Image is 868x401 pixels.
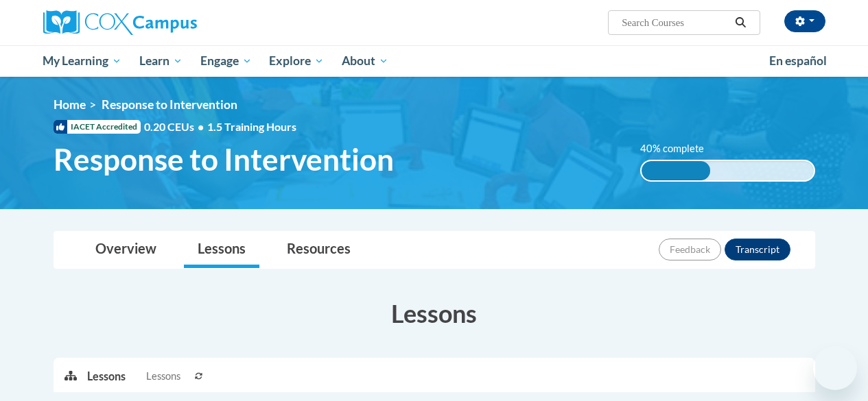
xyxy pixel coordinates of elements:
iframe: Button to launch messaging window [813,346,857,390]
span: Engage [200,53,252,69]
a: Engage [191,45,261,77]
button: Account Settings [784,10,825,32]
a: Lessons [184,232,259,268]
button: Transcript [725,239,790,260]
a: Cox Campus [43,10,290,35]
a: Home [54,97,86,112]
span: • [198,120,204,133]
span: En español [769,53,827,68]
a: Resources [273,232,364,268]
span: Explore [269,53,324,69]
span: Response to Intervention [54,141,394,178]
div: 40% complete [642,161,710,180]
a: Overview [82,232,170,268]
button: Search [730,14,751,31]
p: Lessons [87,369,126,384]
h3: Lessons [54,296,815,330]
a: Explore [260,45,333,77]
img: Cox Campus [43,10,197,35]
span: Response to Intervention [102,97,237,112]
span: My Learning [43,53,121,69]
a: About [333,45,397,77]
span: About [342,53,388,69]
a: En español [760,47,836,75]
button: Feedback [659,239,721,260]
span: 1.5 Training Hours [207,120,296,133]
a: Learn [130,45,191,77]
span: Lessons [146,369,180,384]
label: 40% complete [640,141,719,156]
div: Main menu [33,45,836,77]
a: My Learning [34,45,131,77]
span: IACET Accredited [54,120,141,134]
span: Learn [139,53,183,69]
span: 0.20 CEUs [144,119,207,134]
input: Search Courses [620,14,730,31]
